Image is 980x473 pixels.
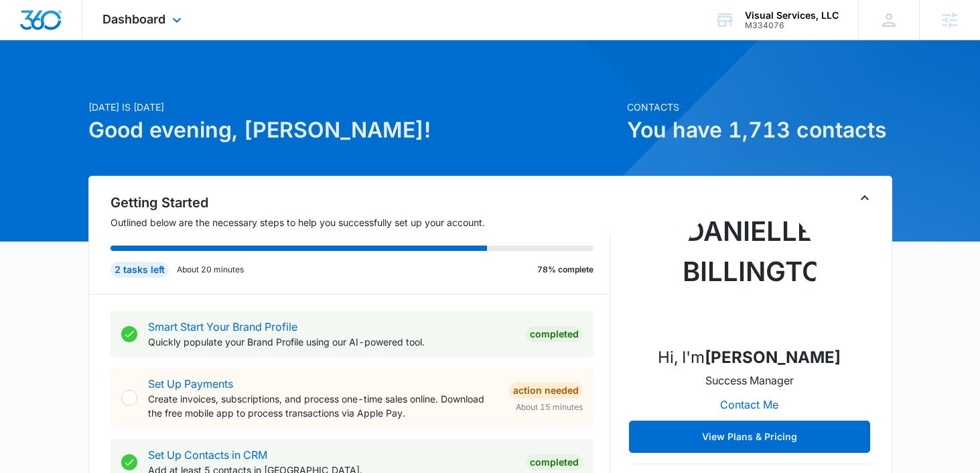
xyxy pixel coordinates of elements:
img: tab_domain_overview_orange.svg [36,78,47,89]
a: Set Up Payments [148,377,233,390]
h2: Getting Started [111,193,610,213]
p: Quickly populate your Brand Profile using our AI-powered tool. [148,335,515,349]
button: Contact Me [707,388,792,421]
p: Hi, I'm [658,346,841,370]
img: tab_keywords_by_traffic_grey.svg [133,78,144,89]
div: Action Needed [509,382,583,399]
p: About 20 minutes [177,264,244,276]
div: Domain Overview [51,79,120,88]
p: Outlined below are the necessary steps to help you successfully set up your account. [111,215,610,229]
button: Toggle Collapse [857,190,873,206]
h1: You have 1,713 contacts [627,114,892,146]
div: 2 tasks left [111,262,169,278]
p: [DATE] is [DATE] [88,100,619,114]
span: About 15 minutes [516,401,583,413]
div: Keywords by Traffic [148,79,226,88]
div: v 4.0.25 [38,21,66,32]
div: account id [745,21,839,30]
span: Dashboard [102,12,165,26]
h1: Good evening, [PERSON_NAME]! [88,114,619,146]
strong: [PERSON_NAME] [705,348,841,367]
p: Create invoices, subscriptions, and process one-time sales online. Download the free mobile app t... [148,392,498,420]
a: Smart Start Your Brand Profile [148,320,297,333]
p: Success Manager [705,372,794,388]
img: Danielle Billington [683,201,817,335]
div: Domain: [DOMAIN_NAME] [35,35,147,46]
p: Contacts [627,100,892,114]
div: Completed [526,454,583,470]
div: Completed [526,326,583,342]
a: Set Up Contacts in CRM [148,448,267,462]
img: website_grey.svg [21,35,32,46]
p: 78% complete [537,264,593,276]
div: account name [745,10,839,21]
img: logo_orange.svg [21,21,32,32]
button: View Plans & Pricing [629,421,870,453]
